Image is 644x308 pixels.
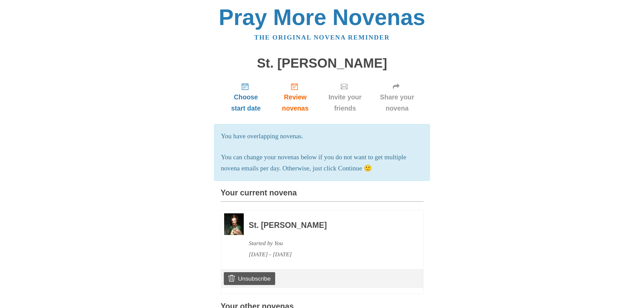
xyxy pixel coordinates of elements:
span: Choose start date [228,92,265,114]
div: Started by You [249,238,405,249]
h1: St. [PERSON_NAME] [221,56,424,71]
span: Share your novena [378,92,417,114]
p: You have overlapping novenas. [221,131,423,142]
a: Pray More Novenas [219,5,425,30]
a: Unsubscribe [224,272,275,285]
a: Invite your friends [319,77,371,117]
h3: St. [PERSON_NAME] [249,221,405,230]
div: [DATE] - [DATE] [249,249,405,260]
a: The original novena reminder [254,34,390,41]
img: Novena image [224,213,244,235]
span: Invite your friends [326,92,364,114]
a: Review novenas [271,77,319,117]
p: You can change your novenas below if you do not want to get multiple novena emails per day. Other... [221,152,423,174]
span: Review novenas [278,92,312,114]
h3: Your current novena [221,189,424,202]
a: Choose start date [221,77,271,117]
a: Share your novena [371,77,424,117]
